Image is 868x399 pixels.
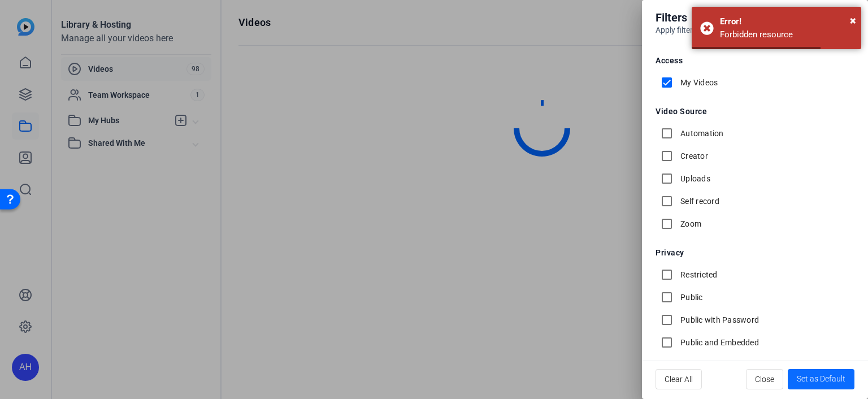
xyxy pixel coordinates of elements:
span: Clear All [665,368,693,390]
button: Close [746,369,783,389]
span: × [850,14,856,27]
h5: Video Source [656,107,854,115]
h5: Access [656,57,854,64]
h4: Filters [656,9,854,26]
label: Uploads [678,173,710,184]
label: Automation [678,128,724,139]
label: Zoom [678,218,701,229]
label: My Videos [678,77,718,88]
label: Restricted [678,269,718,280]
h6: Apply filters to videos [656,26,854,34]
h5: Privacy [656,249,854,257]
button: Close [850,12,856,29]
button: Clear All [656,369,702,389]
button: Set as Default [788,369,854,389]
div: Forbidden resource [720,28,853,41]
label: Creator [678,150,708,162]
span: Close [755,368,774,390]
label: Public with Password [678,314,759,326]
label: Public and Embedded [678,337,759,348]
div: Error! [720,15,853,28]
label: Public [678,292,703,303]
span: Set as Default [797,373,845,385]
label: Self record [678,196,719,207]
